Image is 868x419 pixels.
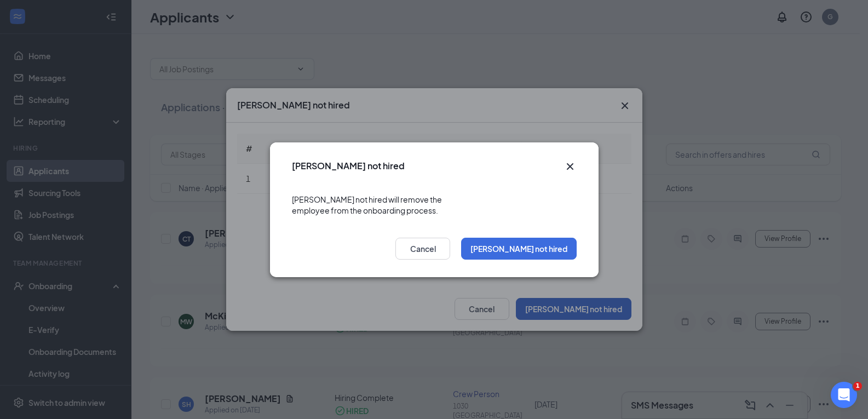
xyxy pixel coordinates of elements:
[395,238,450,260] button: Cancel
[292,183,577,227] div: [PERSON_NAME] not hired will remove the employee from the onboarding process.
[831,382,857,408] iframe: Intercom live chat
[564,160,577,173] button: Close
[292,160,405,172] h3: [PERSON_NAME] not hired
[461,238,577,260] button: [PERSON_NAME] not hired
[853,382,862,391] span: 1
[564,160,577,173] svg: Cross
